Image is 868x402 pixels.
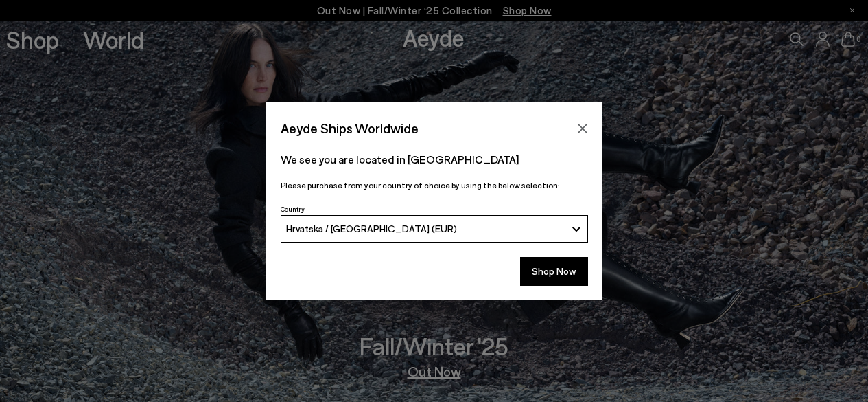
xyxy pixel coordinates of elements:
[572,118,593,139] button: Close
[281,179,588,192] p: Please purchase from your country of choice by using the below selection:
[281,151,588,168] p: We see you are located in [GEOGRAPHIC_DATA]
[286,223,457,234] span: Hrvatska / [GEOGRAPHIC_DATA] (EUR)
[520,257,588,286] button: Shop Now
[281,205,305,213] span: Country
[281,116,419,140] span: Aeyde Ships Worldwide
